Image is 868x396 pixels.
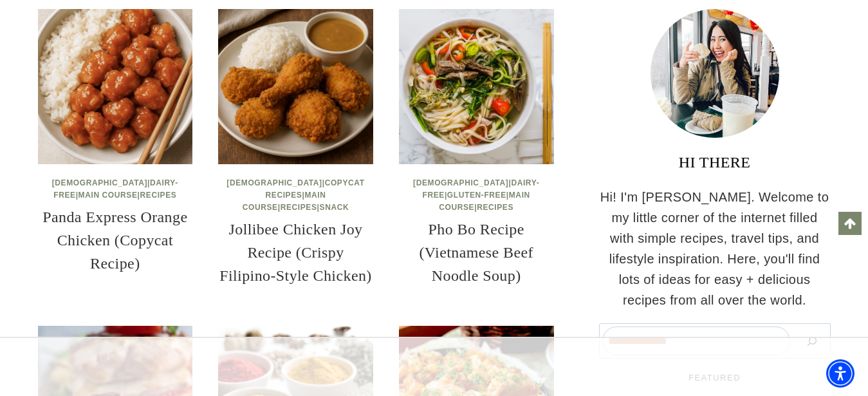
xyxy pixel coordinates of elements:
a: Jollibee Chicken Joy Recipe (Crispy Filipino-Style Chicken) [219,221,372,284]
a: Copycat Recipes [266,178,365,200]
a: Panda Express Orange Chicken (Copycat Recipe) [42,209,187,272]
span: | | | | [226,178,364,212]
span: | | | [52,178,178,200]
a: Main Course [78,191,138,200]
a: Recipes [281,203,317,212]
img: Panda Express Orange Chicken (Copycat Recipe) [38,9,193,164]
button: Search [797,326,827,355]
img: Pho Bo Recipe (Vietnamese Beef Noodle Soup) [399,9,554,164]
div: Accessibility Menu [826,359,854,388]
span: | | | | [413,178,539,212]
a: [DEMOGRAPHIC_DATA] [413,178,508,187]
p: Hi! I'm [PERSON_NAME]. Welcome to my little corner of the internet filled with simple recipes, tr... [599,187,831,310]
h3: HI THERE [599,151,831,174]
a: Pho Bo Recipe (Vietnamese Beef Noodle Soup) [419,221,533,284]
a: Recipes [477,203,513,212]
a: [DEMOGRAPHIC_DATA] [52,178,147,187]
a: Gluten-Free [447,191,506,200]
a: Snack [320,203,349,212]
img: Jollibee Chicken Joy Recipe (Crispy Filipino-Style Chicken) [218,9,373,164]
a: Scroll to top [838,212,862,235]
a: Recipes [140,191,177,200]
a: [DEMOGRAPHIC_DATA] [226,178,322,187]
